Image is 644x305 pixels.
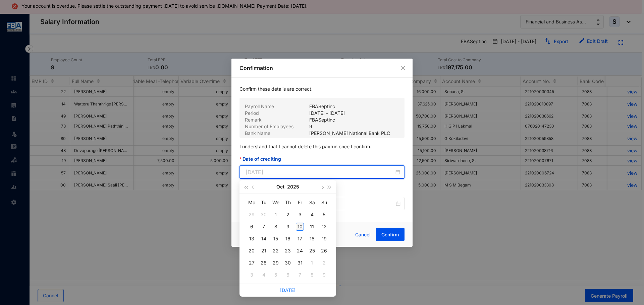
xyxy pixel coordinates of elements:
p: Remark [245,117,309,123]
div: 14 [260,235,268,243]
div: 23 [284,247,292,255]
div: 31 [296,259,304,267]
td: 2025-10-23 [282,245,294,257]
td: 2025-09-29 [246,209,258,221]
td: 2025-10-25 [306,245,318,257]
td: 2025-10-02 [282,209,294,221]
p: [PERSON_NAME] National Bank PLC [309,130,390,137]
div: 24 [296,247,304,255]
th: Tu [258,197,270,209]
td: 2025-11-02 [318,257,330,269]
td: 2025-10-31 [294,257,306,269]
div: 20 [248,247,256,255]
div: 26 [320,247,328,255]
div: 30 [284,259,292,267]
td: 2025-10-24 [294,245,306,257]
p: [DATE] - [DATE] [309,110,345,117]
td: 2025-10-29 [270,257,282,269]
div: 3 [248,271,256,279]
div: 5 [272,271,280,279]
td: 2025-11-05 [270,269,282,281]
td: 2025-11-07 [294,269,306,281]
p: Confirmation [239,64,405,72]
div: 29 [272,259,280,267]
td: 2025-10-18 [306,233,318,245]
td: 2025-10-09 [282,221,294,233]
th: Sa [306,197,318,209]
p: I understand that I cannot delete this payrun once I confirm. [239,138,405,155]
p: FBASeptinc [309,117,335,123]
div: 8 [308,271,316,279]
td: 2025-10-05 [318,209,330,221]
p: Bank Name [245,130,309,137]
div: 4 [308,211,316,219]
div: 3 [296,211,304,219]
td: 2025-10-16 [282,233,294,245]
td: 2025-10-15 [270,233,282,245]
td: 2025-10-12 [318,221,330,233]
td: 2025-09-30 [258,209,270,221]
td: 2025-11-06 [282,269,294,281]
a: [DATE] [280,287,296,293]
div: 12 [320,223,328,231]
td: 2025-10-30 [282,257,294,269]
th: Th [282,197,294,209]
th: We [270,197,282,209]
div: 6 [284,271,292,279]
div: 19 [320,235,328,243]
td: 2025-10-27 [246,257,258,269]
div: 28 [260,259,268,267]
p: Number of Employees [245,123,309,130]
div: 25 [308,247,316,255]
div: 18 [308,235,316,243]
td: 2025-10-26 [318,245,330,257]
button: Close [399,64,407,72]
button: Oct [276,180,284,194]
div: 7 [260,223,268,231]
div: 5 [320,211,328,219]
span: Confirm [381,231,399,238]
button: Confirm [376,228,405,241]
span: Cancel [355,231,371,238]
td: 2025-10-06 [246,221,258,233]
td: 2025-10-07 [258,221,270,233]
div: 8 [272,223,280,231]
div: 2 [284,211,292,219]
td: 2025-10-04 [306,209,318,221]
div: 2 [320,259,328,267]
div: 7 [296,271,304,279]
label: Date of crediting [239,155,286,163]
div: 10 [296,223,304,231]
td: 2025-11-09 [318,269,330,281]
p: Period [245,110,309,117]
td: 2025-10-03 [294,209,306,221]
button: Cancel [350,228,376,241]
div: 21 [260,247,268,255]
p: 9 [309,123,312,130]
div: 22 [272,247,280,255]
td: 2025-10-22 [270,245,282,257]
td: 2025-11-08 [306,269,318,281]
td: 2025-11-01 [306,257,318,269]
button: 2025 [287,180,299,194]
td: 2025-10-08 [270,221,282,233]
input: Date of crediting [246,168,394,176]
td: 2025-10-17 [294,233,306,245]
p: FBASeptinc [309,103,335,110]
div: 27 [248,259,256,267]
td: 2025-10-11 [306,221,318,233]
p: Confirm these details are correct. [239,86,405,98]
th: Su [318,197,330,209]
div: 1 [272,211,280,219]
td: 2025-11-04 [258,269,270,281]
div: 4 [260,271,268,279]
td: 2025-10-14 [258,233,270,245]
div: 6 [248,223,256,231]
div: 9 [320,271,328,279]
div: 9 [284,223,292,231]
div: 15 [272,235,280,243]
p: Payroll Name [245,103,309,110]
td: 2025-10-13 [246,233,258,245]
td: 2025-10-20 [246,245,258,257]
div: 13 [248,235,256,243]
